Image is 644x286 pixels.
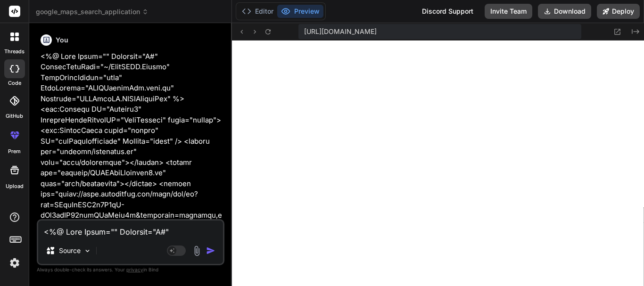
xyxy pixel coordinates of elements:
img: settings [7,255,23,271]
p: Source [59,246,81,255]
iframe: Preview [232,41,644,286]
button: Invite Team [485,4,532,19]
label: Upload [6,182,24,190]
label: code [8,79,21,87]
button: Preview [277,5,323,18]
button: Download [538,4,591,19]
label: GitHub [6,112,23,120]
span: privacy [126,267,143,272]
button: Deploy [597,4,640,19]
div: Discord Support [416,4,479,19]
img: attachment [191,245,202,256]
label: prem [8,147,21,155]
span: google_maps_search_application [36,7,149,16]
img: icon [206,246,215,255]
span: [URL][DOMAIN_NAME] [304,27,377,36]
p: Always double-check its answers. Your in Bind [37,265,224,274]
h6: You [56,35,68,45]
label: threads [4,48,25,56]
button: Editor [238,5,277,18]
img: Pick Models [83,247,91,255]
